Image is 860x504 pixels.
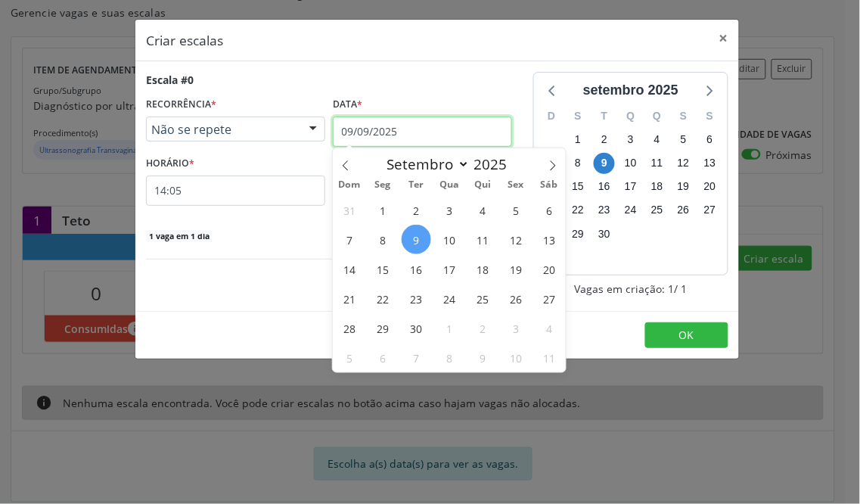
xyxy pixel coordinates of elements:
[435,343,464,372] span: Outubro 8, 2025
[402,284,431,313] span: Setembro 23, 2025
[399,180,433,190] span: Ter
[368,284,398,313] span: Setembro 22, 2025
[333,117,512,147] input: Selecione uma data
[673,176,694,198] span: sexta-feira, 19 de setembro de 2025
[594,200,615,221] span: terça-feira, 23 de setembro de 2025
[468,254,498,284] span: Setembro 18, 2025
[532,180,566,190] span: Sáb
[567,200,588,221] span: segunda-feira, 22 de setembro de 2025
[700,153,721,174] span: sábado, 13 de setembro de 2025
[673,200,694,221] span: sexta-feira, 26 de setembro de 2025
[565,104,591,128] div: S
[567,153,588,174] span: segunda-feira, 8 de setembro de 2025
[535,313,564,343] span: Outubro 4, 2025
[647,153,668,174] span: quinta-feira, 11 de setembro de 2025
[620,176,641,198] span: quarta-feira, 17 de setembro de 2025
[368,195,398,225] span: Setembro 1, 2025
[577,80,685,101] div: setembro 2025
[435,254,464,284] span: Setembro 17, 2025
[645,322,728,348] button: OK
[335,343,365,372] span: Outubro 5, 2025
[501,225,531,254] span: Setembro 12, 2025
[335,284,365,313] span: Setembro 21, 2025
[379,154,470,175] select: Month
[700,129,721,150] span: sábado, 6 de setembro de 2025
[468,343,498,372] span: Outubro 9, 2025
[333,93,362,117] label: Data
[620,153,641,174] span: quarta-feira, 10 de setembro de 2025
[499,180,532,190] span: Sex
[146,72,194,88] div: Escala #0
[146,30,223,50] h5: Criar escalas
[366,180,399,190] span: Seg
[402,254,431,284] span: Setembro 16, 2025
[335,254,365,284] span: Setembro 14, 2025
[468,225,498,254] span: Setembro 11, 2025
[435,195,464,225] span: Setembro 3, 2025
[151,122,294,137] span: Não se repete
[594,223,615,244] span: terça-feira, 30 de setembro de 2025
[368,313,398,343] span: Setembro 29, 2025
[594,129,615,150] span: terça-feira, 2 de setembro de 2025
[673,129,694,150] span: sexta-feira, 5 de setembro de 2025
[535,284,564,313] span: Setembro 27, 2025
[468,195,498,225] span: Setembro 4, 2025
[697,104,723,128] div: S
[468,284,498,313] span: Setembro 25, 2025
[535,225,564,254] span: Setembro 13, 2025
[335,313,365,343] span: Setembro 28, 2025
[466,180,499,190] span: Qui
[620,129,641,150] span: quarta-feira, 3 de setembro de 2025
[433,180,466,190] span: Qua
[647,176,668,198] span: quinta-feira, 18 de setembro de 2025
[618,104,644,128] div: Q
[594,176,615,198] span: terça-feira, 16 de setembro de 2025
[146,176,325,206] input: 00:00
[501,195,531,225] span: Setembro 5, 2025
[675,281,688,297] span: / 1
[435,313,464,343] span: Outubro 1, 2025
[435,284,464,313] span: Setembro 24, 2025
[335,195,365,225] span: Agosto 31, 2025
[647,200,668,221] span: quinta-feira, 25 de setembro de 2025
[501,343,531,372] span: Outubro 10, 2025
[567,129,588,150] span: segunda-feira, 1 de setembro de 2025
[435,225,464,254] span: Setembro 10, 2025
[501,284,531,313] span: Setembro 26, 2025
[567,223,588,244] span: segunda-feira, 29 de setembro de 2025
[368,254,398,284] span: Setembro 15, 2025
[146,93,216,117] label: RECORRÊNCIA
[679,328,694,342] span: OK
[567,176,588,198] span: segunda-feira, 15 de setembro de 2025
[673,153,694,174] span: sexta-feira, 12 de setembro de 2025
[146,152,194,176] label: HORÁRIO
[368,225,398,254] span: Setembro 8, 2025
[535,254,564,284] span: Setembro 20, 2025
[647,129,668,150] span: quinta-feira, 4 de setembro de 2025
[539,104,565,128] div: D
[501,313,531,343] span: Outubro 3, 2025
[368,343,398,372] span: Outubro 6, 2025
[535,343,564,372] span: Outubro 11, 2025
[535,195,564,225] span: Setembro 6, 2025
[709,20,739,57] button: Close
[700,200,721,221] span: sábado, 27 de setembro de 2025
[670,104,697,128] div: S
[468,313,498,343] span: Outubro 2, 2025
[470,154,520,174] input: Year
[402,343,431,372] span: Outubro 7, 2025
[501,254,531,284] span: Setembro 19, 2025
[335,225,365,254] span: Setembro 7, 2025
[700,176,721,198] span: sábado, 20 de setembro de 2025
[620,200,641,221] span: quarta-feira, 24 de setembro de 2025
[644,104,670,128] div: Q
[591,104,618,128] div: T
[402,195,431,225] span: Setembro 2, 2025
[402,313,431,343] span: Setembro 30, 2025
[533,281,728,297] div: Vagas em criação: 1
[146,230,213,242] span: 1 vaga em 1 dia
[594,153,615,174] span: terça-feira, 9 de setembro de 2025
[333,180,366,190] span: Dom
[402,225,431,254] span: Setembro 9, 2025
